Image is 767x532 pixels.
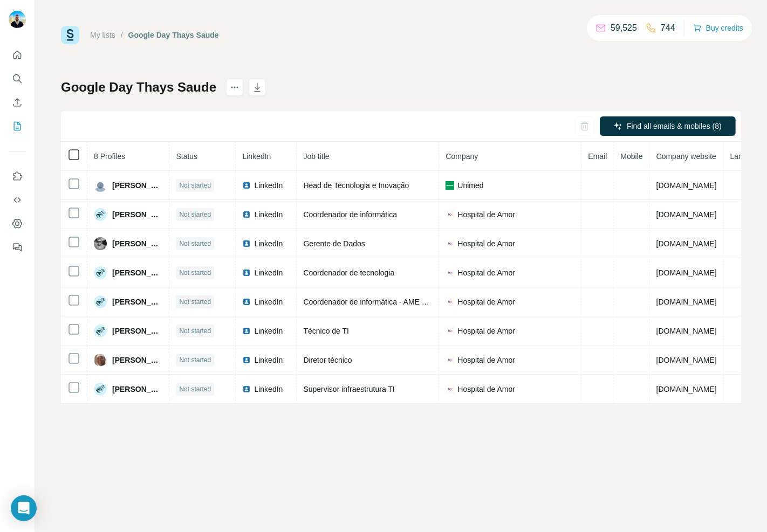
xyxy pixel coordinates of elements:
[112,238,162,249] span: [PERSON_NAME]
[446,327,454,335] img: company-logo
[254,326,283,336] span: LinkedIn
[61,26,79,44] img: Surfe Logo
[303,239,365,248] span: Gerente de Dados
[112,355,162,365] span: [PERSON_NAME]
[242,152,271,161] span: LinkedIn
[179,210,211,219] span: Not started
[303,356,352,364] span: Diretor técnico
[457,384,515,395] span: Hospital de Amor
[254,384,283,395] span: LinkedIn
[620,152,642,161] span: Mobile
[242,268,251,277] img: LinkedIn logo
[179,326,211,336] span: Not started
[254,238,283,249] span: LinkedIn
[303,268,394,277] span: Coordenador de tecnologia
[730,152,759,161] span: Landline
[656,385,717,393] span: [DOMAIN_NAME]
[457,267,515,278] span: Hospital de Amor
[9,190,26,210] button: Use Surfe API
[9,93,26,112] button: Enrich CSV
[656,239,717,248] span: [DOMAIN_NAME]
[254,180,283,191] span: LinkedIn
[242,239,251,248] img: LinkedIn logo
[112,180,162,191] span: [PERSON_NAME]
[446,298,454,306] img: company-logo
[242,210,251,219] img: LinkedIn logo
[179,384,211,394] span: Not started
[94,266,107,279] img: Avatar
[179,239,211,248] span: Not started
[90,31,115,39] a: My lists
[656,210,717,219] span: [DOMAIN_NAME]
[446,181,454,190] img: company-logo
[457,355,515,365] span: Hospital de Amor
[121,30,123,40] li: /
[94,383,107,396] img: Avatar
[254,209,283,220] span: LinkedIn
[112,267,162,278] span: [PERSON_NAME]
[661,22,675,34] p: 744
[656,181,717,190] span: [DOMAIN_NAME]
[600,116,736,136] button: Find all emails & mobiles (8)
[588,152,607,161] span: Email
[446,268,454,277] img: company-logo
[611,22,637,34] p: 59,525
[242,181,251,190] img: LinkedIn logo
[94,152,125,161] span: 8 Profiles
[457,209,515,220] span: Hospital de Amor
[457,296,515,307] span: Hospital de Amor
[94,324,107,337] img: Avatar
[254,296,283,307] span: LinkedIn
[242,298,251,306] img: LinkedIn logo
[176,152,197,161] span: Status
[226,79,243,96] button: actions
[627,121,722,132] span: Find all emails & mobiles (8)
[242,385,251,393] img: LinkedIn logo
[446,239,454,248] img: company-logo
[9,214,26,233] button: Dashboard
[303,385,394,393] span: Supervisor infraestrutura TI
[11,495,37,521] div: Open Intercom Messenger
[446,210,454,219] img: company-logo
[9,45,26,65] button: Quick start
[254,267,283,278] span: LinkedIn
[303,181,409,190] span: Head de Tecnologia e Inovação
[457,180,483,191] span: Unimed
[303,152,329,161] span: Job title
[446,152,478,161] span: Company
[9,116,26,136] button: My lists
[656,298,717,306] span: [DOMAIN_NAME]
[128,30,219,40] div: Google Day Thays Saude
[61,79,216,96] h1: Google Day Thays Saude
[693,20,743,36] button: Buy credits
[446,356,454,364] img: company-logo
[242,356,251,364] img: LinkedIn logo
[254,355,283,365] span: LinkedIn
[656,327,717,335] span: [DOMAIN_NAME]
[303,210,397,219] span: Coordenador de informática
[446,385,454,393] img: company-logo
[179,181,211,190] span: Not started
[94,295,107,308] img: Avatar
[94,208,107,221] img: Avatar
[94,237,107,250] img: Avatar
[9,238,26,257] button: Feedback
[112,296,162,307] span: [PERSON_NAME]
[656,268,717,277] span: [DOMAIN_NAME]
[9,167,26,186] button: Use Surfe on LinkedIn
[457,326,515,336] span: Hospital de Amor
[112,209,162,220] span: [PERSON_NAME]
[9,11,26,28] img: Avatar
[303,327,349,335] span: Técnico de TI
[179,268,211,278] span: Not started
[112,326,162,336] span: [PERSON_NAME]
[9,69,26,88] button: Search
[457,238,515,249] span: Hospital de Amor
[112,384,162,395] span: [PERSON_NAME]
[303,298,450,306] span: Coordenador de informática - AME Barretos
[656,356,717,364] span: [DOMAIN_NAME]
[242,327,251,335] img: LinkedIn logo
[179,355,211,365] span: Not started
[94,354,107,367] img: Avatar
[179,297,211,307] span: Not started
